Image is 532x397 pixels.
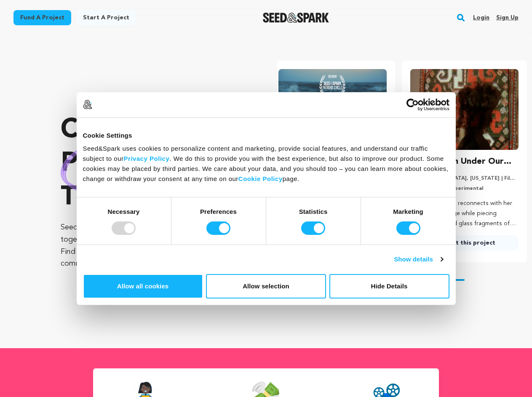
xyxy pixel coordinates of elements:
p: [GEOGRAPHIC_DATA], [US_STATE] | Film Feature [410,175,519,182]
img: logo [83,100,92,109]
div: Cookie Settings [83,130,449,140]
p: Crowdfunding that . [61,114,243,215]
strong: Preferences [200,208,237,215]
a: Seed&Spark Homepage [263,13,329,23]
button: Hide Details [329,274,449,298]
img: hand sketched image [61,135,174,194]
button: Allow selection [206,274,326,298]
a: Sign up [496,11,519,24]
strong: Marketing [393,208,423,215]
a: Login [473,11,489,24]
a: Start a project [76,10,136,25]
button: Allow all cookies [83,274,203,298]
a: Usercentrics Cookiebot - opens in a new window [376,98,449,111]
img: The Sea Between Us image [278,69,387,150]
p: Seed&Spark is where creators and audiences work together to bring incredible new projects to life... [61,221,243,270]
p: A Bay Area artist reconnects with her Armenian heritage while piecing together stained glass frag... [410,199,519,229]
img: Seed&Spark Logo Dark Mode [263,13,329,23]
div: Seed&Spark uses cookies to personalize content and marketing, provide social features, and unders... [83,144,449,184]
img: The Dragon Under Our Feet image [410,69,519,150]
a: Cookie Policy [238,175,283,182]
a: Fund a project [13,10,71,25]
strong: Statistics [299,208,328,215]
strong: Necessary [108,208,140,215]
a: Privacy Policy [124,155,170,162]
a: Support this project [410,235,519,250]
p: Documentary, Experimental [410,185,519,192]
a: Show details [394,254,443,264]
h3: The Dragon Under Our Feet [410,155,519,168]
